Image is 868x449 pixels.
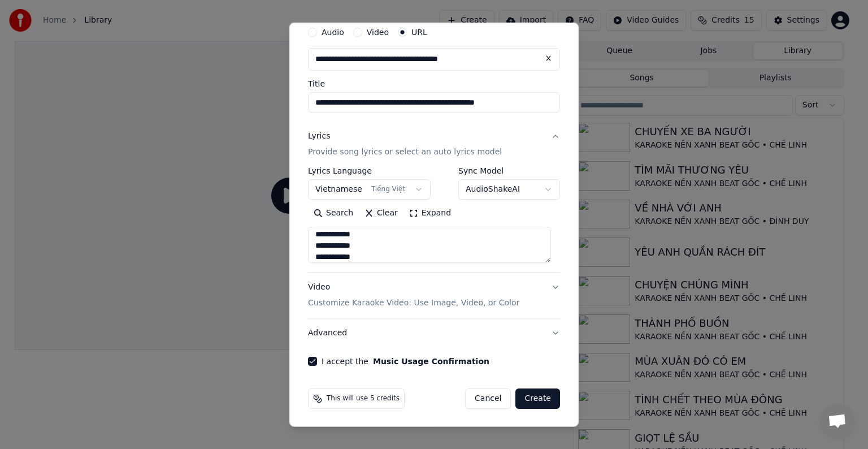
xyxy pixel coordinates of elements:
label: URL [411,28,427,36]
div: Video [308,282,519,309]
button: Cancel [465,388,511,409]
label: Audio [322,28,344,36]
label: Title [308,80,560,88]
label: I accept the [322,357,489,365]
div: LyricsProvide song lyrics or select an auto lyrics model [308,167,560,272]
button: Search [308,204,359,222]
label: Sync Model [458,167,560,175]
label: Video [367,28,389,36]
button: LyricsProvide song lyrics or select an auto lyrics model [308,122,560,167]
button: VideoCustomize Karaoke Video: Use Image, Video, or Color [308,273,560,318]
p: Customize Karaoke Video: Use Image, Video, or Color [308,297,519,309]
button: I accept the [373,357,489,365]
button: Create [515,388,560,409]
label: Lyrics Language [308,167,431,175]
button: Expand [403,204,457,222]
button: Advanced [308,318,560,348]
button: Clear [359,204,403,222]
span: This will use 5 credits [327,394,400,403]
div: Lyrics [308,131,330,142]
p: Provide song lyrics or select an auto lyrics model [308,146,502,158]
